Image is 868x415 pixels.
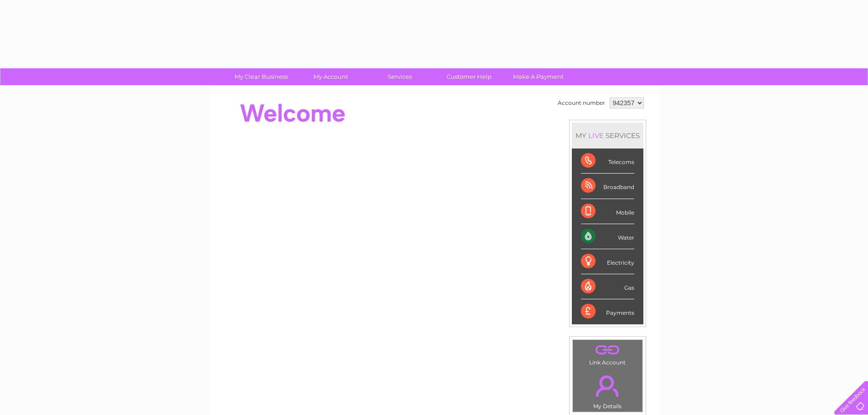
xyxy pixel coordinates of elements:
[581,224,634,249] div: Water
[575,342,640,358] a: .
[501,68,576,85] a: Make A Payment
[293,68,368,85] a: My Account
[555,95,607,111] td: Account number
[581,199,634,224] div: Mobile
[586,131,606,140] div: LIVE
[572,339,643,368] td: Link Account
[581,174,634,199] div: Broadband
[581,274,634,299] div: Gas
[581,149,634,174] div: Telecoms
[572,368,643,412] td: My Details
[575,370,640,402] a: .
[581,249,634,274] div: Electricity
[224,68,299,85] a: My Clear Business
[572,123,643,149] div: MY SERVICES
[581,299,634,324] div: Payments
[431,68,507,85] a: Customer Help
[362,68,437,85] a: Services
